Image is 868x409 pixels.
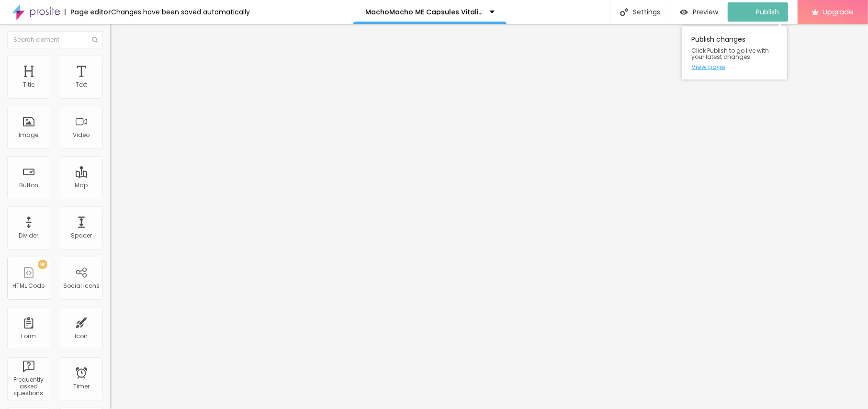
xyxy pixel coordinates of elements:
[691,47,778,60] span: Click Publish to go live with your latest changes.
[22,333,36,340] div: Form
[19,232,39,239] div: Divider
[110,24,868,409] iframe: Editor
[19,182,38,189] div: Button
[10,376,47,397] div: Frequently asked questions
[670,2,728,22] button: Preview
[76,81,87,88] div: Text
[111,9,250,15] div: Changes have been saved automatically
[73,132,90,138] div: Video
[19,132,39,138] div: Image
[682,26,787,80] div: Publish changes
[65,9,111,15] div: Page editor
[756,8,779,16] span: Publish
[365,9,483,15] p: MachoMacho ME Capsules Vitality Complex [GEOGRAPHIC_DATA]
[75,333,88,340] div: Icon
[693,8,718,16] span: Preview
[75,182,88,189] div: Map
[823,8,854,16] span: Upgrade
[63,283,100,289] div: Social Icons
[92,37,98,43] img: Icone
[691,64,778,70] a: View page
[71,232,92,239] div: Spacer
[73,383,90,390] div: Timer
[23,81,34,88] div: Title
[7,31,103,48] input: Search element
[620,8,628,16] img: Icone
[728,2,788,22] button: Publish
[13,283,45,289] div: HTML Code
[680,8,688,16] img: view-1.svg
